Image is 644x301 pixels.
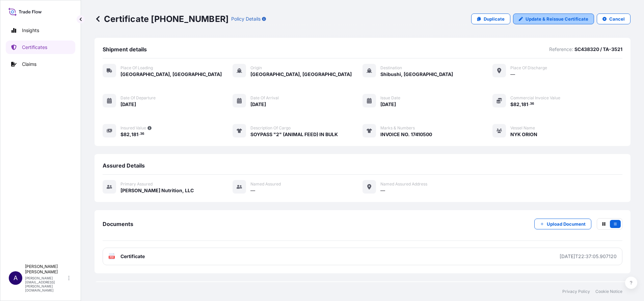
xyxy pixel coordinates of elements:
[574,46,622,53] p: SC438320 / TA-3521
[250,71,352,78] span: [GEOGRAPHIC_DATA], [GEOGRAPHIC_DATA]
[510,131,537,138] span: NYK ORION
[519,102,521,107] span: ,
[250,187,255,194] span: —
[25,264,67,275] p: [PERSON_NAME] [PERSON_NAME]
[6,57,75,71] a: Claims
[547,221,586,227] p: Upload Document
[120,95,156,101] span: Date of departure
[521,102,528,107] span: 181
[560,253,617,260] div: [DATE]T22:37:05.907120
[526,16,588,22] p: Update & Reissue Certificate
[380,131,432,138] span: INVOICE NO. 17410500
[22,44,47,51] p: Certificates
[6,41,75,54] a: Certificates
[95,14,229,24] p: Certificate [PHONE_NUMBER]
[513,102,519,107] span: 82
[250,125,291,131] span: Description of cargo
[120,253,145,260] span: Certificate
[103,162,145,169] span: Assured Details
[139,133,140,135] span: .
[120,65,153,71] span: Place of Loading
[510,65,547,71] span: Place of discharge
[250,181,281,187] span: Named Assured
[120,187,194,194] span: [PERSON_NAME] Nutrition, LLC
[380,181,427,187] span: Named Assured Address
[380,187,385,194] span: —
[231,16,261,22] p: Policy Details
[595,289,622,294] a: Cookie Notice
[609,16,625,22] p: Cancel
[529,103,530,105] span: .
[120,132,124,137] span: $
[380,125,415,131] span: Marks & Numbers
[103,46,147,53] span: Shipment details
[22,61,36,68] p: Claims
[124,132,130,137] span: 82
[6,24,75,37] a: Insights
[530,103,534,105] span: 36
[562,289,590,294] a: Privacy Policy
[250,101,266,108] span: [DATE]
[103,221,133,227] span: Documents
[513,14,594,24] a: Update & Reissue Certificate
[131,132,138,137] span: 181
[120,125,146,131] span: Insured Value
[549,46,573,53] p: Reference:
[380,65,402,71] span: Destination
[380,71,453,78] span: Shibushi, [GEOGRAPHIC_DATA]
[510,102,513,107] span: $
[510,71,515,78] span: —
[597,14,630,24] button: Cancel
[534,219,591,229] button: Upload Document
[130,132,131,137] span: ,
[120,71,222,78] span: [GEOGRAPHIC_DATA], [GEOGRAPHIC_DATA]
[471,14,510,24] a: Duplicate
[120,181,153,187] span: Primary assured
[14,275,18,281] span: A
[103,248,622,265] a: PDFCertificate[DATE]T22:37:05.907120
[510,95,560,101] span: Commercial Invoice Value
[250,95,279,101] span: Date of arrival
[140,133,144,135] span: 36
[250,65,262,71] span: Origin
[110,256,114,258] text: PDF
[250,131,338,138] span: SOYPASS "2" (ANIMAL FEED) IN BULK
[25,276,67,292] p: [PERSON_NAME][EMAIL_ADDRESS][PERSON_NAME][DOMAIN_NAME]
[484,16,505,22] p: Duplicate
[22,27,39,34] p: Insights
[510,125,535,131] span: Vessel Name
[380,95,400,101] span: Issue Date
[120,101,136,108] span: [DATE]
[380,101,396,108] span: [DATE]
